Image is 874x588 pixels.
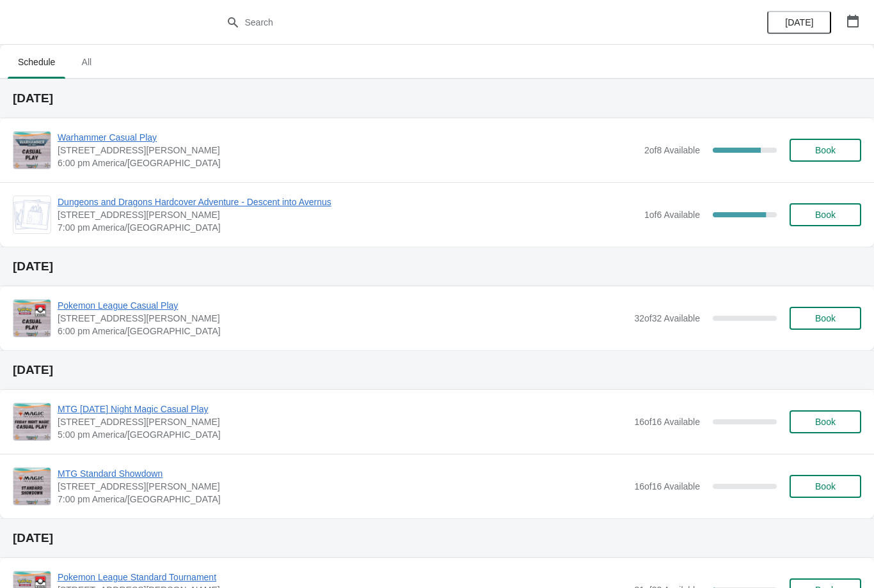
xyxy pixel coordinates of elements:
span: Dungeons and Dragons Hardcover Adventure - Descent into Avernus [58,196,638,208]
h2: [DATE] [13,532,861,545]
span: Book [815,210,836,220]
span: Book [815,481,836,491]
h2: [DATE] [13,92,861,105]
span: Book [815,145,836,155]
span: All [70,50,102,73]
span: 16 of 16 Available [634,481,700,491]
span: [DATE] [785,17,813,27]
img: Warhammer Casual Play | 2040 Louetta Rd Ste I Spring, TX 77388 | 6:00 pm America/Chicago [13,132,51,169]
button: Book [790,410,861,433]
input: Search [244,11,656,34]
span: 2 of 8 Available [644,145,700,155]
button: Book [790,139,861,162]
span: [STREET_ADDRESS][PERSON_NAME] [58,480,628,493]
span: 7:00 pm America/[GEOGRAPHIC_DATA] [58,493,628,506]
span: 16 of 16 Available [634,417,700,427]
span: 7:00 pm America/[GEOGRAPHIC_DATA] [58,221,638,234]
span: 1 of 6 Available [644,210,700,220]
h2: [DATE] [13,364,861,376]
span: MTG [DATE] Night Magic Casual Play [58,403,628,415]
span: Warhammer Casual Play [58,131,638,144]
span: Schedule [8,50,65,73]
span: Book [815,417,836,427]
span: 6:00 pm America/[GEOGRAPHIC_DATA] [58,325,628,337]
button: Book [790,203,861,226]
button: Book [790,475,861,498]
img: MTG Standard Showdown | 2040 Louetta Rd Ste I Spring, TX 77388 | 7:00 pm America/Chicago [13,468,51,505]
span: [STREET_ADDRESS][PERSON_NAME] [58,208,638,221]
span: 32 of 32 Available [634,313,700,323]
span: MTG Standard Showdown [58,467,628,480]
span: Pokemon League Casual Play [58,299,628,312]
button: Book [790,307,861,330]
span: Pokemon League Standard Tournament [58,571,628,584]
span: Book [815,313,836,323]
span: 5:00 pm America/[GEOGRAPHIC_DATA] [58,428,628,441]
button: [DATE] [767,11,831,34]
img: MTG Friday Night Magic Casual Play | 2040 Louetta Rd Ste I Spring, TX 77388 | 5:00 pm America/Chi... [13,403,51,440]
img: Dungeons and Dragons Hardcover Adventure - Descent into Avernus | 2040 Louetta Rd Ste I Spring, T... [13,199,51,230]
span: 6:00 pm America/[GEOGRAPHIC_DATA] [58,157,638,169]
span: [STREET_ADDRESS][PERSON_NAME] [58,144,638,157]
img: Pokemon League Casual Play | 2040 Louetta Rd Ste I Spring, TX 77388 | 6:00 pm America/Chicago [13,300,51,337]
span: [STREET_ADDRESS][PERSON_NAME] [58,415,628,428]
span: [STREET_ADDRESS][PERSON_NAME] [58,312,628,325]
h2: [DATE] [13,260,861,273]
